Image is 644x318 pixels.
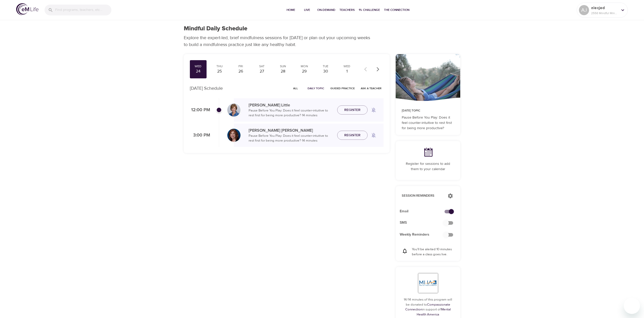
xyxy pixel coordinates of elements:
[405,303,450,312] a: Compassionate Connection
[213,69,226,74] div: 25
[190,107,210,113] p: 12:00 PM
[417,307,451,316] a: Mental Health America
[624,298,640,314] iframe: Button to launch messaging window
[579,5,589,15] div: AJ
[319,69,332,74] div: 30
[249,133,333,143] p: Pause Before You Play: Does it feel counter-intuitive to rest first for being more productive? · ...
[234,64,247,69] div: Fri
[227,129,240,142] img: Elaine_Smookler-min.jpg
[400,220,448,225] span: SMS
[337,131,368,140] button: Register
[184,25,247,32] h1: Mindful Daily Schedule
[339,7,355,13] span: Teachers
[249,127,333,133] p: [PERSON_NAME] [PERSON_NAME]
[289,86,301,91] span: All
[412,247,454,257] p: You'll be alerted 10 minutes before a class goes live.
[298,64,311,69] div: Mon
[361,86,381,91] span: Ask a Teacher
[359,84,384,92] button: Ask a Teacher
[249,102,333,108] p: [PERSON_NAME] Little
[192,69,205,74] div: 24
[591,11,618,15] p: 2558 Mindful Minutes
[402,161,454,172] p: Register for sessions to add them to your calendar
[402,297,454,317] p: 14/14 minutes of this program will be donated to in support of
[340,64,353,69] div: Wed
[344,132,360,139] span: Register
[337,105,368,115] button: Register
[317,7,335,13] span: On-Demand
[213,64,226,69] div: Thu
[301,7,313,13] span: Live
[287,84,304,92] button: All
[277,64,290,69] div: Sun
[340,69,353,74] div: 1
[256,69,268,74] div: 27
[402,193,442,198] p: Session Reminders
[256,64,268,69] div: Sat
[400,232,448,237] span: Weekly Reminders
[384,7,409,13] span: The Connection
[328,84,357,92] button: Guided Practice
[298,69,311,74] div: 29
[55,5,111,15] input: Find programs, teachers, etc...
[190,132,210,139] p: 3:00 PM
[184,34,374,48] p: Explore the expert-led, brief mindfulness sessions for [DATE] or plan out your upcoming weeks to ...
[227,103,240,117] img: Kerry_Little_Headshot_min.jpg
[16,3,38,15] img: logo
[330,86,355,91] span: Guided Practice
[234,69,247,74] div: 26
[192,64,205,69] div: Wed
[190,85,223,92] p: [DATE] Schedule
[402,115,454,131] p: Pause Before You Play: Does it feel counter-intuitive to rest first for being more productive?
[285,7,297,13] span: Home
[319,64,332,69] div: Tue
[277,69,290,74] div: 28
[344,107,360,113] span: Register
[591,5,618,11] p: alexjed
[400,209,448,214] span: Email
[368,104,380,116] span: Remind me when a class goes live every Wednesday at 12:00 PM
[306,84,326,92] button: Daily Topic
[308,86,324,91] span: Daily Topic
[368,129,380,141] span: Remind me when a class goes live every Wednesday at 3:00 PM
[249,108,333,118] p: Pause Before You Play: Does it feel counter-intuitive to rest first for being more productive? · ...
[402,108,454,113] p: [DATE] Topic
[359,7,380,13] span: 1% Challenge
